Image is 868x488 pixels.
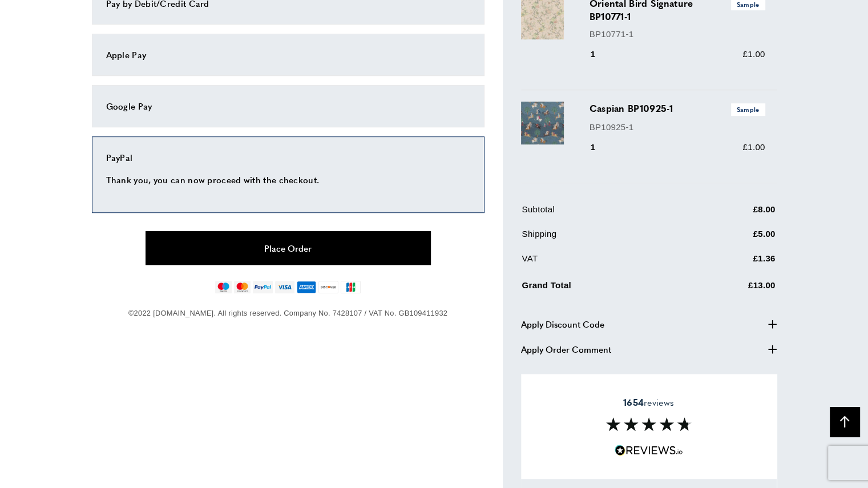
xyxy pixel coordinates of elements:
[106,151,470,164] div: PayPal
[521,317,604,331] span: Apply Discount Code
[522,227,685,249] td: Shipping
[606,418,692,431] img: Reviews section
[590,47,612,61] div: 1
[522,276,685,301] td: Grand Total
[615,445,683,456] img: Reviews.io 5 stars
[623,396,644,409] strong: 1654
[685,203,775,225] td: £8.00
[590,140,612,154] div: 1
[623,397,674,408] span: reviews
[590,120,765,134] p: BP10925-1
[731,103,765,115] span: Sample
[522,252,685,274] td: VAT
[742,142,765,152] span: £1.00
[590,102,765,115] h3: Caspian BP10925-1
[128,309,447,317] span: ©2022 [DOMAIN_NAME]. All rights reserved. Company No. 7428107 / VAT No. GB109411932
[106,99,470,113] div: Google Pay
[685,252,775,274] td: £1.36
[318,281,338,293] img: discover
[341,281,361,293] img: jcb
[297,281,317,293] img: american-express
[106,173,470,187] p: Thank you, you can now proceed with the checkout.
[521,102,564,144] img: Caspian BP10925-1
[275,281,294,293] img: visa
[234,281,251,293] img: mastercard
[106,48,470,62] div: Apple Pay
[742,49,765,59] span: £1.00
[685,227,775,249] td: £5.00
[146,231,431,265] button: Place Order
[521,342,611,356] span: Apply Order Comment
[253,281,273,293] img: paypal
[685,276,775,301] td: £13.00
[522,203,685,225] td: Subtotal
[590,27,765,41] p: BP10771-1
[215,281,232,293] img: maestro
